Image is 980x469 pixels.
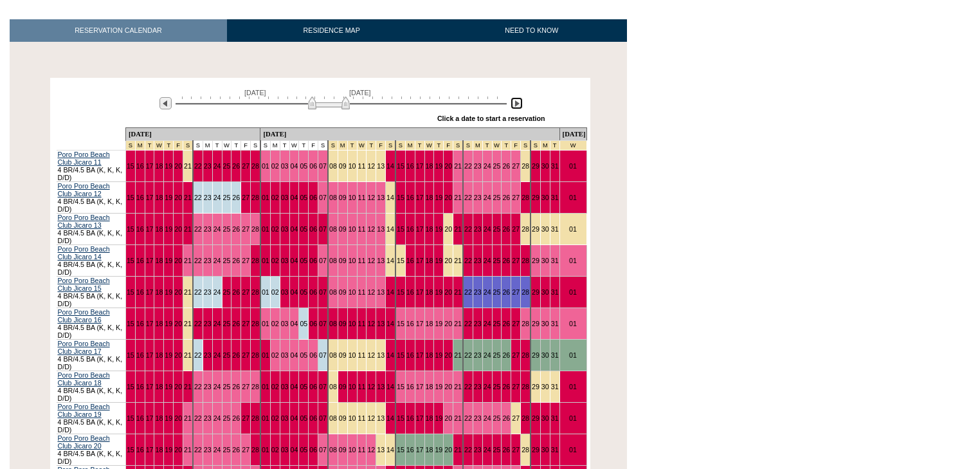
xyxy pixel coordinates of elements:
a: 31 [551,257,559,264]
a: 17 [146,257,154,264]
a: 05 [300,288,307,296]
a: 25 [493,320,501,327]
a: 26 [232,225,240,233]
a: 31 [551,288,559,296]
a: Poro Poro Beach Club Jicaro 17 [58,340,110,355]
a: 15 [397,320,404,327]
a: 15 [397,288,404,296]
a: 04 [291,257,298,264]
a: 20 [444,162,452,170]
a: 19 [435,257,442,264]
a: 22 [464,257,472,264]
a: 30 [541,162,549,170]
a: 08 [329,162,337,170]
a: 18 [426,320,433,327]
a: 06 [309,288,317,296]
a: 11 [358,225,366,233]
a: 18 [426,194,433,201]
a: 01 [569,320,577,327]
a: 22 [194,288,202,296]
a: 20 [444,257,452,264]
a: 09 [339,225,347,233]
a: 13 [377,225,385,233]
a: 17 [146,320,154,327]
a: 22 [194,225,202,233]
a: 17 [146,194,154,201]
a: Poro Poro Beach Club Jicaro 15 [58,277,110,292]
a: 06 [309,162,317,170]
a: 07 [319,257,327,264]
a: 17 [146,288,154,296]
a: NEED TO KNOW [436,19,627,42]
a: 26 [502,162,510,170]
a: 19 [165,320,172,327]
img: Previous [159,97,172,109]
a: 27 [512,162,520,170]
a: 14 [386,288,394,296]
a: 16 [406,162,414,170]
a: 18 [155,194,163,201]
a: 25 [493,288,501,296]
a: 25 [493,162,501,170]
a: 19 [165,288,172,296]
a: Poro Poro Beach Club Jicaro 14 [58,245,110,261]
a: 20 [174,257,182,264]
a: Poro Poro Beach Club Jicaro 12 [58,182,110,198]
a: 15 [397,225,404,233]
a: 01 [262,225,269,233]
a: 01 [569,194,577,201]
a: 12 [367,162,375,170]
a: 28 [251,320,259,327]
a: 01 [262,162,269,170]
a: 25 [493,194,501,201]
a: 25 [223,351,231,359]
a: 12 [367,194,375,201]
a: 15 [127,225,134,233]
a: 18 [155,225,163,233]
a: 09 [339,288,347,296]
a: 23 [474,194,482,201]
a: 22 [464,225,472,233]
a: 27 [512,288,520,296]
a: 28 [251,288,259,296]
a: 27 [242,257,250,264]
a: 08 [329,194,337,201]
a: 17 [416,162,424,170]
a: 13 [377,320,385,327]
a: 03 [281,194,289,201]
a: 31 [551,194,559,201]
a: 25 [223,225,231,233]
a: 16 [136,257,144,264]
a: 29 [532,288,540,296]
a: 23 [204,320,212,327]
a: 26 [232,257,240,264]
a: 29 [532,225,540,233]
a: 02 [271,162,279,170]
a: 25 [223,288,231,296]
a: 11 [358,162,366,170]
a: 17 [146,162,154,170]
a: 03 [281,257,289,264]
a: 12 [367,225,375,233]
a: 08 [329,225,337,233]
a: 04 [291,288,298,296]
a: 14 [386,162,394,170]
a: 23 [204,194,212,201]
a: 01 [262,257,269,264]
a: 11 [358,320,366,327]
a: 18 [155,320,163,327]
a: 18 [155,288,163,296]
a: 26 [232,162,240,170]
a: 27 [242,288,250,296]
a: 01 [569,225,577,233]
a: 01 [569,288,577,296]
a: 10 [349,288,356,296]
a: 15 [127,194,134,201]
a: 15 [397,194,404,201]
a: 18 [155,257,163,264]
a: 14 [386,320,394,327]
a: 16 [406,257,414,264]
a: 25 [223,194,231,201]
a: 25 [223,162,231,170]
a: 16 [136,288,144,296]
